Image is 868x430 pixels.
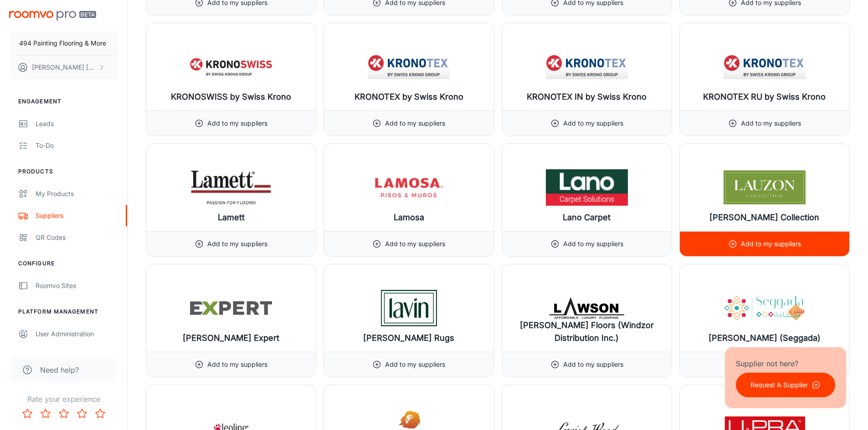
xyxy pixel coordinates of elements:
img: Lavin Rugs [368,290,450,326]
h6: [PERSON_NAME] Rugs [363,332,454,344]
button: Rate 3 star [55,405,73,423]
button: Request A Supplier [736,373,835,397]
p: Add to my suppliers [207,359,267,369]
p: Supplier not here? [736,358,835,369]
img: KRONOTEX RU by Swiss Krono [724,49,806,85]
p: Add to my suppliers [741,239,801,249]
button: 494 Painting Flooring & More [9,31,118,55]
button: Rate 4 star [73,405,91,423]
p: Add to my suppliers [385,239,445,249]
div: Leads [36,119,118,129]
p: Add to my suppliers [385,118,445,128]
img: KRONOSWISS by Swiss Krono [190,49,272,85]
img: KRONOTEX IN by Swiss Krono [546,49,628,85]
img: Lauzon Expert [190,290,272,326]
img: Lamosa [368,169,450,206]
p: Rate your experience [7,394,120,405]
p: Request A Supplier [750,380,808,390]
p: Add to my suppliers [741,118,801,128]
img: Lauzon Collection [724,169,806,206]
h6: KRONOSWISS by Swiss Krono [171,91,291,103]
button: Rate 5 star [91,405,109,423]
img: Lano Carpet [546,169,628,206]
div: Roomvo Sites [36,281,118,291]
h6: [PERSON_NAME] Floors (Windzor Distribution Inc.) [509,319,664,344]
img: Lawson Floors (Windzor Distribution Inc.) [546,290,628,326]
h6: Lamosa [394,211,424,224]
h6: [PERSON_NAME] (Seggada) [709,332,821,344]
button: Rate 1 star [18,405,36,423]
button: Rate 2 star [36,405,55,423]
h6: KRONOTEX by Swiss Krono [354,91,463,103]
p: Add to my suppliers [563,359,623,369]
p: Add to my suppliers [385,359,445,369]
p: Add to my suppliers [207,239,267,249]
button: [PERSON_NAME] [PERSON_NAME] [9,56,118,79]
p: [PERSON_NAME] [PERSON_NAME] [32,62,96,72]
img: Roomvo PRO Beta [9,11,96,20]
h6: [PERSON_NAME] Expert [183,332,279,344]
h6: KRONOTEX IN by Swiss Krono [527,91,647,103]
p: 494 Painting Flooring & More [19,38,106,48]
div: To-do [36,141,118,151]
h6: [PERSON_NAME] Collection [709,211,819,224]
div: User Administration [36,329,118,339]
img: Leo Rugs (Seggada) [724,290,806,326]
span: Need help? [40,364,79,375]
div: QR Codes [36,233,118,243]
p: Add to my suppliers [207,118,267,128]
h6: Lamett [218,211,245,224]
p: Add to my suppliers [563,118,623,128]
div: Suppliers [36,211,118,221]
p: Add to my suppliers [563,239,623,249]
div: My Products [36,189,118,199]
h6: Lano Carpet [563,211,611,224]
h6: KRONOTEX RU by Swiss Krono [703,91,826,103]
img: KRONOTEX by Swiss Krono [368,49,450,85]
img: Lamett [190,169,272,206]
